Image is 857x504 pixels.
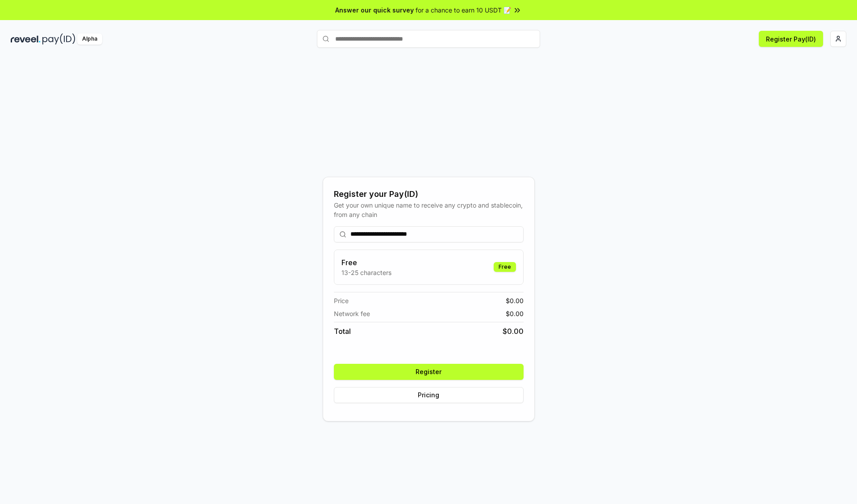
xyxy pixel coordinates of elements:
[341,268,391,277] p: 13-25 characters
[42,33,75,45] img: pay_id
[334,387,524,403] button: Pricing
[11,33,41,45] img: reveel_dark
[506,309,524,318] span: $ 0.00
[759,31,823,47] button: Register Pay(ID)
[503,326,524,337] span: $ 0.00
[416,5,511,15] span: for a chance to earn 10 USDT 📝
[334,296,349,305] span: Price
[335,5,414,15] span: Answer our quick survey
[77,33,102,45] div: Alpha
[334,200,524,219] div: Get your own unique name to receive any crypto and stablecoin, from any chain
[334,188,524,200] div: Register your Pay(ID)
[494,262,516,272] div: Free
[506,296,524,305] span: $ 0.00
[334,364,524,380] button: Register
[341,257,391,268] h3: Free
[334,309,370,318] span: Network fee
[334,326,351,337] span: Total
